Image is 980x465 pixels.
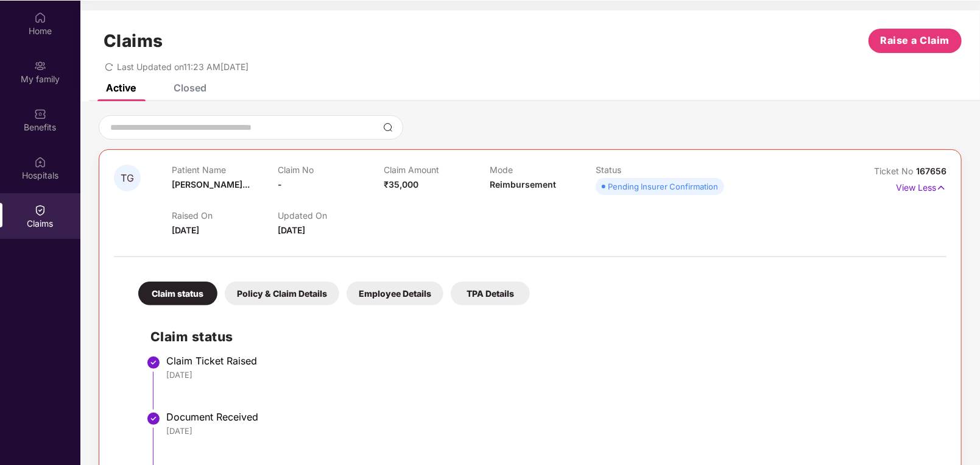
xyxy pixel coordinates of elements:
[596,165,702,175] p: Status
[121,173,134,183] span: TG
[608,180,718,193] div: Pending Insurer Confirmation
[278,165,384,175] p: Claim No
[104,30,163,51] h1: Claims
[138,282,217,305] div: Claim status
[384,165,490,175] p: Claim Amount
[874,166,916,176] span: Ticket No
[166,369,934,380] div: [DATE]
[34,12,46,24] img: svg+xml;base64,PHN2ZyBpZD0iSG9tZSIgeG1sbnM9Imh0dHA6Ly93d3cudzMub3JnLzIwMDAvc3ZnIiB3aWR0aD0iMjAiIG...
[146,411,161,426] img: svg+xml;base64,PHN2ZyBpZD0iU3RlcC1Eb25lLTMyeDMyIiB4bWxucz0iaHR0cDovL3d3dy53My5vcmcvMjAwMC9zdmciIH...
[896,178,947,194] p: View Less
[166,355,934,367] div: Claim Ticket Raised
[174,82,206,94] div: Closed
[225,282,339,305] div: Policy & Claim Details
[490,165,596,175] p: Mode
[278,210,384,221] p: Updated On
[105,62,113,72] span: redo
[936,181,947,194] img: svg+xml;base64,PHN2ZyB4bWxucz0iaHR0cDovL3d3dy53My5vcmcvMjAwMC9zdmciIHdpZHRoPSIxNyIgaGVpZ2h0PSIxNy...
[34,60,46,72] img: svg+xml;base64,PHN2ZyB3aWR0aD0iMjAiIGhlaWdodD0iMjAiIHZpZXdCb3g9IjAgMCAyMCAyMCIgZmlsbD0ibm9uZSIgeG...
[172,179,250,190] span: [PERSON_NAME]...
[146,355,161,370] img: svg+xml;base64,PHN2ZyBpZD0iU3RlcC1Eb25lLTMyeDMyIiB4bWxucz0iaHR0cDovL3d3dy53My5vcmcvMjAwMC9zdmciIH...
[150,327,934,347] h2: Claim status
[881,33,950,48] span: Raise a Claim
[166,411,934,423] div: Document Received
[34,156,46,168] img: svg+xml;base64,PHN2ZyBpZD0iSG9zcGl0YWxzIiB4bWxucz0iaHR0cDovL3d3dy53My5vcmcvMjAwMC9zdmciIHdpZHRoPS...
[172,210,278,221] p: Raised On
[916,166,947,176] span: 167656
[490,179,556,190] span: Reimbursement
[34,204,46,216] img: svg+xml;base64,PHN2ZyBpZD0iQ2xhaW0iIHhtbG5zPSJodHRwOi8vd3d3LnczLm9yZy8yMDAwL3N2ZyIgd2lkdGg9IjIwIi...
[172,165,278,175] p: Patient Name
[383,122,393,132] img: svg+xml;base64,PHN2ZyBpZD0iU2VhcmNoLTMyeDMyIiB4bWxucz0iaHR0cDovL3d3dy53My5vcmcvMjAwMC9zdmciIHdpZH...
[869,29,962,53] button: Raise a Claim
[166,425,934,436] div: [DATE]
[347,282,443,305] div: Employee Details
[451,282,530,305] div: TPA Details
[278,179,282,190] span: -
[384,179,418,190] span: ₹35,000
[106,82,136,94] div: Active
[172,225,199,235] span: [DATE]
[34,108,46,120] img: svg+xml;base64,PHN2ZyBpZD0iQmVuZWZpdHMiIHhtbG5zPSJodHRwOi8vd3d3LnczLm9yZy8yMDAwL3N2ZyIgd2lkdGg9Ij...
[278,225,305,235] span: [DATE]
[117,62,249,72] span: Last Updated on 11:23 AM[DATE]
